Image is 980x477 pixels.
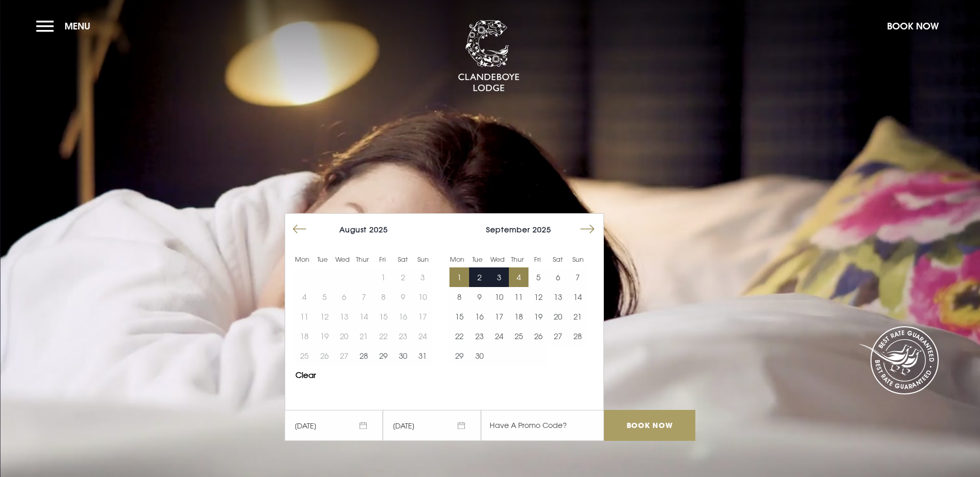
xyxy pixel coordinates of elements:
[393,346,413,365] button: 30
[604,410,695,441] input: Book Now
[469,307,489,326] td: Choose Tuesday, September 16, 2025 as your start date.
[489,267,509,287] button: 3
[36,15,96,37] button: Menu
[528,267,548,287] td: Choose Friday, September 5, 2025 as your start date.
[489,287,509,307] button: 10
[449,326,469,346] td: Choose Monday, September 22, 2025 as your start date.
[383,410,481,441] span: [DATE]
[568,287,587,307] td: Choose Sunday, September 14, 2025 as your start date.
[509,326,528,346] button: 25
[489,307,509,326] td: Choose Wednesday, September 17, 2025 as your start date.
[882,15,944,37] button: Book Now
[449,267,469,287] button: 1
[469,307,489,326] button: 16
[449,346,469,365] button: 29
[548,287,568,307] button: 13
[449,267,469,287] td: Selected. Monday, September 1, 2025
[458,20,520,92] img: Clandeboye Lodge
[469,346,489,365] button: 30
[489,287,509,307] td: Choose Wednesday, September 10, 2025 as your start date.
[568,326,587,346] button: 28
[548,267,568,287] td: Choose Saturday, September 6, 2025 as your start date.
[568,267,587,287] td: Choose Sunday, September 7, 2025 as your start date.
[548,307,568,326] td: Choose Saturday, September 20, 2025 as your start date.
[374,346,393,365] td: Choose Friday, August 29, 2025 as your start date.
[528,307,548,326] td: Choose Friday, September 19, 2025 as your start date.
[481,410,604,441] input: Have A Promo Code?
[548,326,568,346] td: Choose Saturday, September 27, 2025 as your start date.
[369,225,388,234] span: 2025
[489,326,509,346] td: Choose Wednesday, September 24, 2025 as your start date.
[548,267,568,287] button: 6
[354,346,374,365] button: 28
[568,326,587,346] td: Choose Sunday, September 28, 2025 as your start date.
[469,287,489,307] button: 9
[489,326,509,346] button: 24
[469,287,489,307] td: Choose Tuesday, September 9, 2025 as your start date.
[65,20,90,32] span: Menu
[469,267,489,287] td: Choose Tuesday, September 2, 2025 as your start date.
[568,287,587,307] button: 14
[528,326,548,346] td: Choose Friday, September 26, 2025 as your start date.
[469,326,489,346] button: 23
[509,287,528,307] td: Choose Thursday, September 11, 2025 as your start date.
[489,267,509,287] td: Choose Wednesday, September 3, 2025 as your start date.
[509,307,528,326] button: 18
[533,225,551,234] span: 2025
[489,307,509,326] button: 17
[548,326,568,346] button: 27
[449,287,469,307] button: 8
[528,267,548,287] button: 5
[449,287,469,307] td: Choose Monday, September 8, 2025 as your start date.
[449,326,469,346] button: 22
[449,307,469,326] td: Choose Monday, September 15, 2025 as your start date.
[568,307,587,326] td: Choose Sunday, September 21, 2025 as your start date.
[354,346,374,365] td: Choose Thursday, August 28, 2025 as your start date.
[548,307,568,326] button: 20
[469,267,489,287] button: 2
[568,267,587,287] button: 7
[528,287,548,307] button: 12
[469,346,489,365] td: Choose Tuesday, September 30, 2025 as your start date.
[528,287,548,307] td: Choose Friday, September 12, 2025 as your start date.
[413,346,432,365] button: 31
[528,307,548,326] button: 19
[509,326,528,346] td: Choose Thursday, September 25, 2025 as your start date.
[528,326,548,346] button: 26
[393,346,413,365] td: Choose Saturday, August 30, 2025 as your start date.
[469,326,489,346] td: Choose Tuesday, September 23, 2025 as your start date.
[578,219,597,239] button: Move forward to switch to the next month.
[285,410,383,441] span: [DATE]
[449,307,469,326] button: 15
[449,346,469,365] td: Choose Monday, September 29, 2025 as your start date.
[568,307,587,326] button: 21
[548,287,568,307] td: Choose Saturday, September 13, 2025 as your start date.
[509,267,528,287] button: 4
[339,225,367,234] span: August
[486,225,530,234] span: September
[290,219,309,239] button: Move backward to switch to the previous month.
[374,346,393,365] button: 29
[509,287,528,307] button: 11
[509,307,528,326] td: Choose Thursday, September 18, 2025 as your start date.
[295,371,316,379] button: Clear
[509,267,528,287] td: Selected. Thursday, September 4, 2025
[413,346,432,365] td: Choose Sunday, August 31, 2025 as your start date.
